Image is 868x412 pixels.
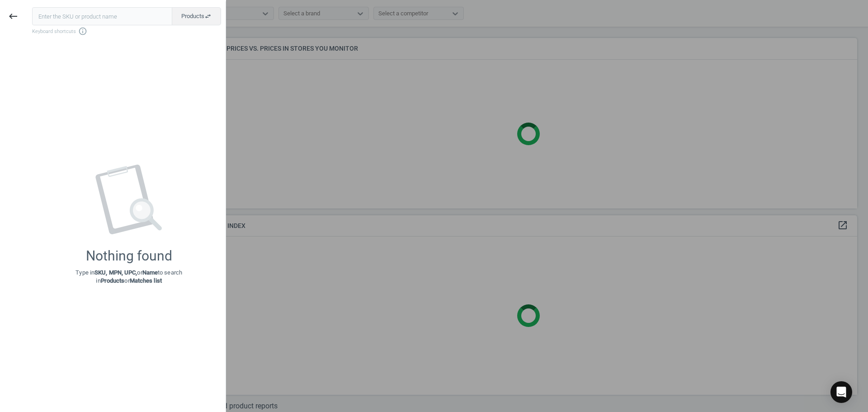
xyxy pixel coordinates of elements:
p: Type in or to search in or [75,269,182,285]
i: swap_horiz [204,13,212,20]
div: Nothing found [86,248,172,264]
span: Products [181,12,212,20]
button: keyboard_backspace [3,6,24,27]
button: Productsswap_horiz [172,7,221,25]
input: Enter the SKU or product name [32,7,172,25]
i: keyboard_backspace [8,11,19,22]
strong: Products [101,277,125,284]
div: Open Intercom Messenger [830,381,852,403]
span: Keyboard shortcuts [32,27,221,36]
strong: SKU, MPN, UPC, [94,269,137,276]
i: info_outline [78,27,87,36]
strong: Name [142,269,158,276]
strong: Matches list [130,277,162,284]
